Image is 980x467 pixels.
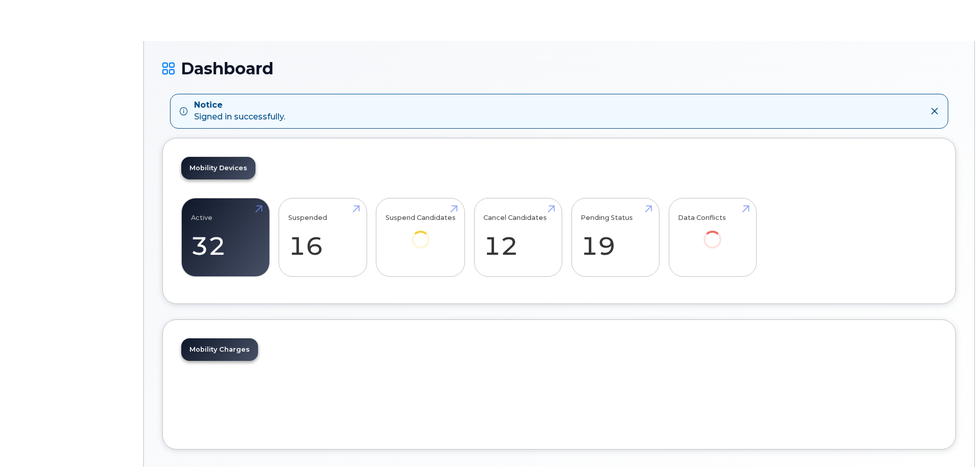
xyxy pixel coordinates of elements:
[194,99,285,123] div: Signed in successfully.
[181,338,258,361] a: Mobility Charges
[191,204,260,271] a: Active 32
[386,204,456,262] a: Suspend Candidates
[181,157,255,179] a: Mobility Devices
[194,99,285,111] strong: Notice
[581,204,650,271] a: Pending Status 19
[483,204,552,271] a: Cancel Candidates 12
[162,59,956,77] h1: Dashboard
[288,204,357,271] a: Suspended 16
[678,204,747,262] a: Data Conflicts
